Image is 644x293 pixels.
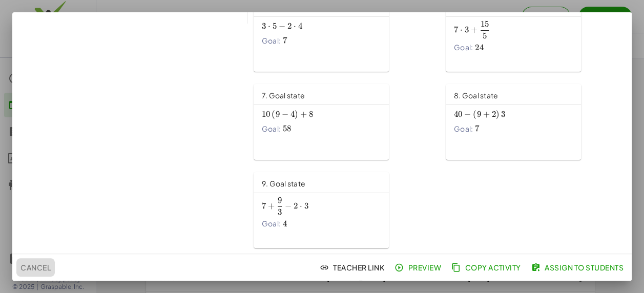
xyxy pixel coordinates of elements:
[464,109,471,119] span: −
[278,195,282,205] span: 9
[483,31,487,41] span: 5
[300,109,307,119] span: +
[454,91,498,100] span: 8. Goal state
[254,84,433,160] a: 7. Goal stateGoal:
[454,25,458,35] span: 7
[16,258,55,277] button: Cancel
[283,219,287,229] span: 4
[483,109,489,119] span: +
[309,109,313,119] span: 8
[529,258,628,277] button: Assign to Students
[273,21,277,31] span: 5
[318,258,388,277] button: Teacher Link
[275,109,279,119] span: 9
[287,21,292,31] span: 2
[449,258,525,277] button: Copy Activity
[262,219,281,229] span: Goal:
[294,21,296,31] span: ⋅
[278,207,282,217] span: 3
[397,263,441,272] span: Preview
[300,201,302,211] span: ⋅
[322,263,384,272] span: Teacher Link
[268,201,275,211] span: +
[281,109,288,119] span: −
[481,19,489,29] span: 15
[460,25,463,35] span: ⋅
[392,258,445,277] button: Preview
[453,263,521,272] span: Copy Activity
[465,25,469,35] span: 3
[283,35,287,46] span: 7
[501,109,505,119] span: 3
[476,109,481,119] span: 9
[454,109,463,119] span: 40
[20,263,51,272] span: Cancel
[491,109,495,119] span: 2
[262,123,281,134] span: Goal:
[473,109,476,119] span: (
[262,35,281,46] span: Goal:
[262,201,266,211] span: 7
[489,21,490,32] span: ​
[454,43,473,53] span: Goal:
[446,84,626,160] a: 8. Goal stateGoal:
[262,91,305,100] span: 7. Goal state
[475,123,479,134] span: 7
[496,109,500,119] span: )
[294,201,298,211] span: 2
[282,197,283,208] span: ​
[295,109,298,119] span: )
[475,43,484,53] span: 24
[533,263,624,272] span: Assign to Students
[268,21,271,31] span: ⋅
[262,179,305,188] span: 9. Goal state
[298,21,302,31] span: 4
[304,201,308,211] span: 3
[272,109,275,119] span: (
[254,172,626,248] a: 9. Goal stateGoal:
[262,21,266,31] span: 3
[454,123,473,134] span: Goal:
[285,201,292,211] span: −
[279,21,285,31] span: −
[290,109,294,119] span: 4
[283,123,292,134] span: 58
[471,25,477,35] span: +
[262,109,271,119] span: 10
